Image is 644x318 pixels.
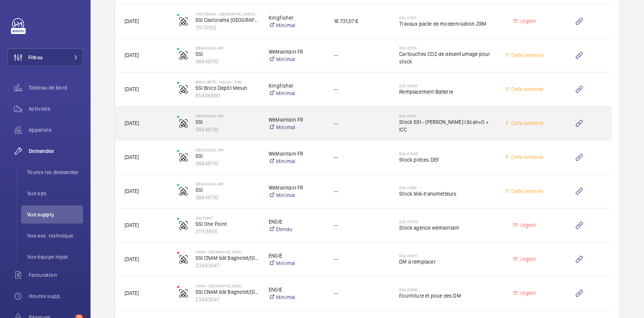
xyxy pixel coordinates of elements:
p: WeMaintain FR [269,116,324,123]
span: Activités [29,105,83,113]
span: Cette semaine [510,120,543,126]
p: 65406890 [195,92,259,99]
h2: R24-04971 [399,253,494,258]
p: Siège social WM [195,46,259,50]
span: Remplacement Batterie [399,88,494,96]
p: 36649710 [195,58,259,65]
p: Siège social WM [195,148,259,152]
span: Heures supp. [29,292,83,300]
p: 23403047 [195,262,259,269]
img: fire_alarm.svg [179,85,188,94]
p: SSI [195,50,259,58]
span: [DATE] [124,154,139,160]
span: -- [334,119,389,128]
p: CNAM - [GEOGRAPHIC_DATA] [195,284,259,288]
h2: R24-09280 [399,83,494,88]
img: fire_alarm.svg [179,119,188,128]
span: -- [334,221,389,230]
span: [DATE] [124,188,139,194]
span: [DATE] [124,290,139,296]
p: SSI [195,186,259,194]
a: Minimal [269,56,324,63]
img: fire_alarm.svg [179,255,188,264]
p: CNAM - [GEOGRAPHIC_DATA] [195,250,259,254]
span: -- [334,51,389,60]
p: WeMaintain FR [269,150,324,157]
span: Cartouches CO2 de désenfumage pour stock [399,50,494,65]
span: 16 731,07 € [334,17,389,26]
span: Filtres [28,54,43,61]
span: Stock télé-transmetteurs [399,190,494,198]
span: Cette semaine [510,154,543,160]
h2: R24-05700 [399,219,494,224]
span: Appareils [29,126,83,134]
span: [DATE] [124,120,139,126]
p: 23403047 [195,296,259,303]
span: Vue ass. technique [27,232,83,239]
span: [DATE] [124,86,139,92]
span: Urgent [519,290,536,296]
p: Brico Dépôt - MELUN - 1790 [195,80,259,84]
span: -- [334,255,389,264]
span: Urgent [519,256,536,262]
p: 21153935 [195,228,259,235]
p: Siège social WM [195,182,259,186]
span: Stock agence wemaintain [399,224,494,232]
span: Toutes les demandes [27,168,83,176]
p: SSI [195,118,259,126]
h2: R24-09217 [399,114,494,118]
span: -- [334,153,389,162]
span: -- [334,85,389,94]
p: Kingfisher [269,82,324,90]
a: Minimal [269,22,324,29]
p: 36649710 [195,126,259,133]
p: 35110102 [195,24,259,31]
p: WeMaintain FR [269,184,324,191]
span: [DATE] [124,18,139,24]
span: Cette semaine [510,86,543,92]
img: fire_alarm.svg [179,17,188,26]
a: Minimal [269,90,324,97]
span: Vue ops [27,190,83,197]
img: fire_alarm.svg [179,187,188,196]
img: fire_alarm.svg [179,51,188,60]
p: SSI Brico Dépôt Melun [195,84,259,92]
h2: R24-03566 [399,287,494,292]
span: DM à remplacer [399,258,494,266]
span: Stock pièces DEF [399,156,494,164]
h2: R25-01327 [399,15,494,20]
span: Facturation [29,271,83,279]
span: Demandes [29,147,83,155]
span: [DATE] [124,222,139,228]
span: Cette semaine [510,188,543,194]
h2: R24-12708 [399,46,494,50]
p: Kingfisher [269,14,324,22]
span: Cette semaine [510,52,543,58]
span: Fourniture et pose des DM [399,292,494,299]
a: Minimal [269,157,324,165]
span: Urgent [519,18,536,24]
p: ONE POINT [195,216,259,220]
h2: R24-07840 [399,151,494,156]
p: SSI [195,152,259,160]
span: Vue supply [27,211,83,218]
p: SSI One Point [195,220,259,228]
img: fire_alarm.svg [179,289,188,298]
p: ENGIE [269,286,324,293]
a: Minimal [269,259,324,267]
span: -- [334,187,389,196]
button: Filtres [8,48,83,66]
p: WeMaintain FR [269,48,324,56]
span: [DATE] [124,256,139,262]
p: 36649710 [195,160,259,167]
p: ENGIE [269,218,324,225]
p: SSI CNAM bât Bagnolet/[GEOGRAPHIC_DATA] A2-A3-B1-B2-B3 [195,254,259,262]
h2: R24-07491 [399,185,494,190]
a: Minimal [269,191,324,199]
span: Stock SSI - [PERSON_NAME] I.Scan+O + ICC [399,118,494,133]
img: fire_alarm.svg [179,221,188,230]
a: Minimal [269,293,324,301]
span: Travaux pacte de modernisation ZRM [399,20,494,28]
a: Étendu [269,225,324,233]
p: Siège social WM [195,114,259,118]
